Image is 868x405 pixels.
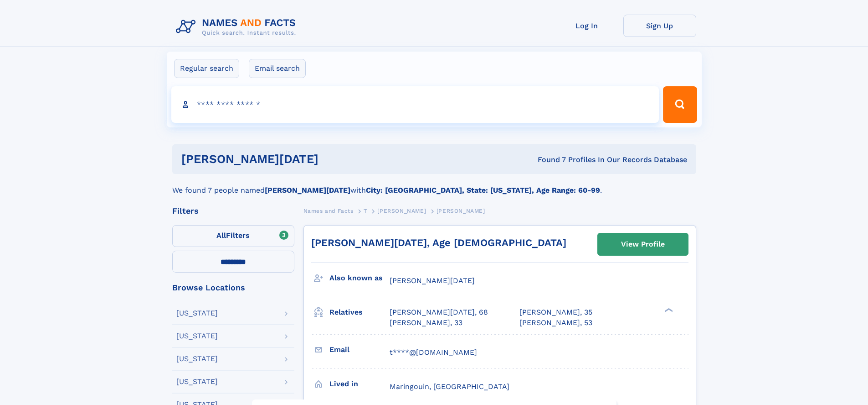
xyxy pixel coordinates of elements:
a: Names and Facts [303,205,354,216]
div: We found 7 people named with . [172,174,696,196]
span: [PERSON_NAME] [437,208,485,214]
div: [US_STATE] [176,310,218,317]
input: search input [171,86,659,123]
div: ❯ [663,307,673,313]
span: [PERSON_NAME][DATE] [390,276,475,285]
a: [PERSON_NAME][DATE], 68 [390,307,488,317]
a: [PERSON_NAME], 35 [519,307,592,317]
h3: Email [329,342,390,358]
label: Regular search [174,59,239,78]
a: [PERSON_NAME], 53 [519,318,592,328]
div: Filters [172,207,294,215]
div: View Profile [621,234,665,255]
a: Log In [550,15,623,37]
h3: Lived in [329,376,390,392]
div: [US_STATE] [176,332,218,340]
a: T [364,205,367,216]
a: Sign Up [623,15,696,37]
h1: [PERSON_NAME][DATE] [181,153,428,165]
h3: Relatives [329,305,390,320]
div: [US_STATE] [176,378,218,385]
label: Email search [249,59,306,78]
b: [PERSON_NAME][DATE] [265,186,350,195]
button: Search Button [663,86,697,123]
a: View Profile [598,233,688,255]
div: Found 7 Profiles In Our Records Database [428,155,687,165]
a: [PERSON_NAME], 33 [390,318,462,328]
a: [PERSON_NAME][DATE], Age [DEMOGRAPHIC_DATA] [311,237,566,248]
label: Filters [172,225,294,247]
b: City: [GEOGRAPHIC_DATA], State: [US_STATE], Age Range: 60-99 [366,186,600,195]
span: Maringouin, [GEOGRAPHIC_DATA] [390,382,509,391]
span: [PERSON_NAME] [377,208,426,214]
img: Logo Names and Facts [172,15,303,39]
span: T [364,208,367,214]
h3: Also known as [329,270,390,286]
a: [PERSON_NAME] [377,205,426,216]
div: Browse Locations [172,284,294,292]
div: [US_STATE] [176,355,218,363]
span: All [216,231,226,240]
